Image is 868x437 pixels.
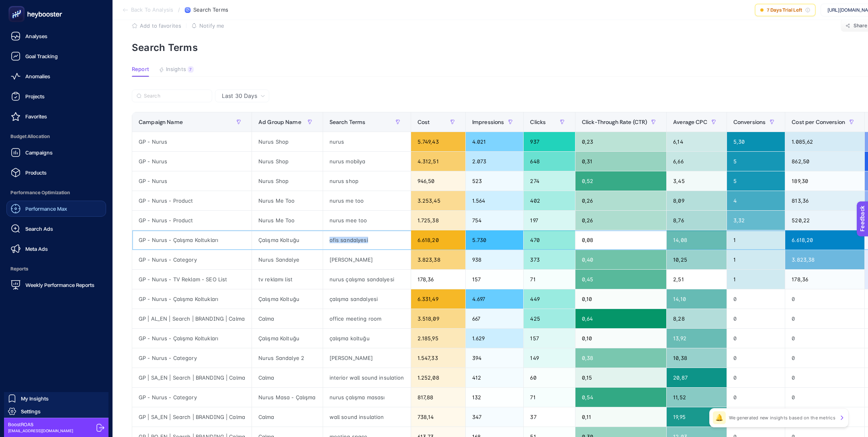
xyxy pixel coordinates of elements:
[727,407,785,427] div: 0
[411,348,465,368] div: 1.547,33
[524,407,575,427] div: 37
[524,171,575,191] div: 274
[466,368,524,387] div: 412
[524,211,575,230] div: 197
[466,250,524,269] div: 938
[582,119,647,125] span: Click-Through Rate (CTR)
[25,205,67,212] span: Performance Max
[25,282,94,288] span: Weekly Performance Reports
[323,250,411,269] div: [PERSON_NAME]
[466,270,524,289] div: 157
[6,185,106,201] span: Performance Optimization
[575,348,666,368] div: 0,38
[575,270,666,289] div: 0,45
[222,92,257,100] span: Last 30 Days
[178,6,180,13] span: /
[727,348,785,368] div: 0
[4,392,108,405] a: My Insights
[25,246,48,252] span: Meta Ads
[667,289,727,309] div: 14,10
[466,329,524,348] div: 1.629
[25,93,45,100] span: Projects
[252,132,323,151] div: Nurus Shop
[411,388,465,407] div: 817,88
[258,119,301,125] span: Ad Group Name
[6,144,106,161] a: Campaigns
[466,289,524,309] div: 4.697
[8,428,73,434] span: [EMAIL_ADDRESS][DOMAIN_NAME]
[252,388,323,407] div: Nurus Masa - Çalışma
[132,368,252,387] div: GP | SA_EN | Search | BRANDING | Calma
[524,388,575,407] div: 71
[25,73,50,79] span: Anomalies
[524,289,575,309] div: 449
[785,368,864,387] div: 0
[132,230,252,250] div: GP - Nurus - Çalışma Koltukları
[6,108,106,124] a: Favorites
[411,211,465,230] div: 1.725,38
[6,68,106,84] a: Anomalies
[727,211,785,230] div: 3,32
[330,119,366,125] span: Search Terms
[139,119,183,125] span: Campaign Name
[785,309,864,328] div: 0
[4,405,108,418] a: Settings
[411,171,465,191] div: 946,50
[466,191,524,210] div: 1.564
[466,309,524,328] div: 667
[785,329,864,348] div: 0
[727,309,785,328] div: 0
[323,230,411,250] div: ofis sandalyesi
[6,201,106,217] a: Performance Max
[323,329,411,348] div: çalışma koltuğu
[785,132,864,151] div: 1.085,62
[575,211,666,230] div: 0,26
[166,66,186,73] span: Insights
[727,250,785,269] div: 1
[132,388,252,407] div: GP - Nurus - Category
[6,241,106,257] a: Meta Ads
[6,28,106,44] a: Analyses
[667,152,727,171] div: 6,66
[199,22,224,29] span: Notify me
[713,411,726,424] div: 🔔
[524,368,575,387] div: 60
[729,415,835,421] p: We generated new insights based on the metrics
[6,221,106,237] a: Search Ads
[252,171,323,191] div: Nurus Shop
[132,152,252,171] div: GP - Nurus
[132,250,252,269] div: GP - Nurus - Category
[767,7,802,13] span: 7 Days Trial Left
[411,368,465,387] div: 1.252,08
[132,211,252,230] div: GP - Nurus - Product
[466,152,524,171] div: 2.073
[466,348,524,368] div: 394
[524,152,575,171] div: 648
[411,132,465,151] div: 5.749,43
[575,230,666,250] div: 0,08
[252,309,323,328] div: Calma
[25,226,53,232] span: Search Ads
[6,261,106,277] span: Reports
[144,93,207,99] input: Search
[191,22,224,29] button: Notify me
[6,88,106,104] a: Projects
[785,211,864,230] div: 520,22
[418,119,430,125] span: Cost
[323,132,411,151] div: nurus
[6,128,106,144] span: Budget Allocation
[575,388,666,407] div: 0,54
[323,211,411,230] div: nurus mee too
[252,211,323,230] div: Nurus Me Too
[411,191,465,210] div: 3.253,45
[667,348,727,368] div: 10,38
[667,407,727,427] div: 19,95
[524,132,575,151] div: 937
[524,270,575,289] div: 71
[132,270,252,289] div: GP - Nurus - TV Reklam - SEO List
[727,152,785,171] div: 5
[323,407,411,427] div: wall sound insulation
[323,348,411,368] div: [PERSON_NAME]
[575,191,666,210] div: 0,26
[667,191,727,210] div: 8,09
